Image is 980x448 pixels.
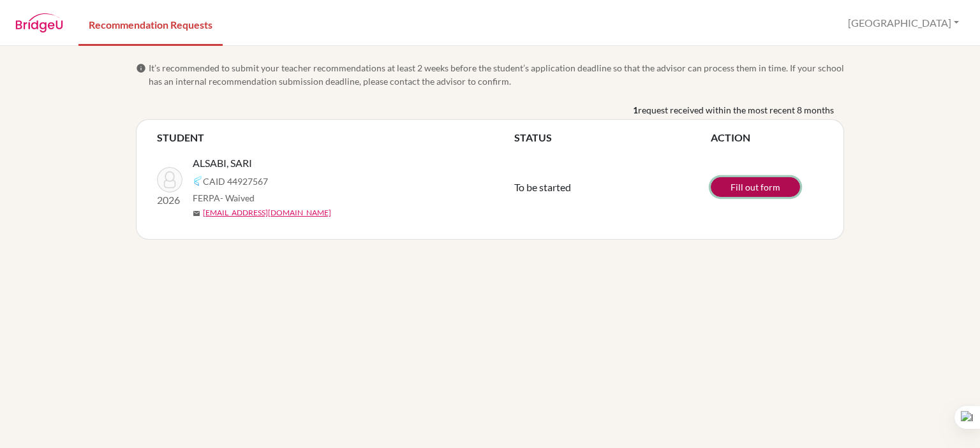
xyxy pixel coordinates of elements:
[193,155,252,171] span: ALSABI, SARI
[157,167,182,192] img: ALSABI, SARI
[149,61,844,88] span: It’s recommended to submit your teacher recommendations at least 2 weeks before the student’s app...
[157,130,514,145] th: STUDENT
[193,176,203,186] img: Common App logo
[157,192,182,208] p: 2026
[193,191,255,205] span: FERPA
[193,210,200,217] span: mail
[633,103,638,117] b: 1
[514,130,711,145] th: STATUS
[15,13,63,33] img: BridgeU logo
[711,177,800,197] a: Fill out form
[203,175,268,188] span: CAID 44927567
[220,192,255,203] span: - Waived
[638,103,834,117] span: request received within the most recent 8 months
[203,207,331,219] a: [EMAIL_ADDRESS][DOMAIN_NAME]
[514,181,571,193] span: To be started
[78,2,223,46] a: Recommendation Requests
[711,130,823,145] th: ACTION
[842,11,965,35] button: [GEOGRAPHIC_DATA]
[136,63,146,73] span: info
